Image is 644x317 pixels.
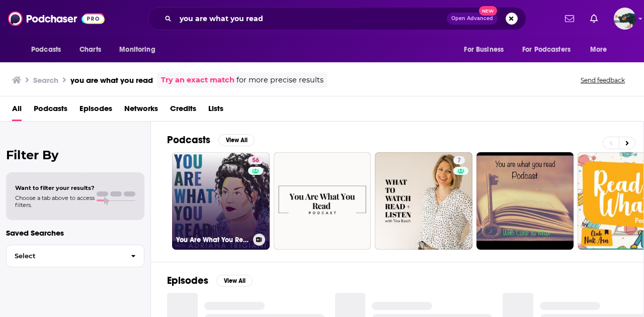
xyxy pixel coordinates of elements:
a: Show notifications dropdown [586,10,602,27]
span: Monitoring [119,43,155,57]
h3: Search [33,75,58,85]
button: View All [216,275,253,287]
a: Podcasts [34,100,67,121]
button: open menu [112,40,168,59]
span: For Podcasters [522,43,571,57]
span: Charts [79,43,101,57]
span: Select [7,253,123,259]
span: Podcasts [31,43,61,57]
img: Podchaser - Follow, Share and Rate Podcasts [8,9,105,28]
a: Credits [170,100,196,121]
h2: Episodes [167,274,208,287]
button: open menu [457,40,516,59]
a: Lists [208,100,223,121]
a: Networks [124,100,158,121]
a: 7 [375,152,472,250]
button: Open AdvancedNew [447,13,498,25]
span: Choose a tab above to access filters. [15,194,95,208]
h3: You Are What You Read [176,236,249,244]
p: Saved Searches [6,228,144,238]
span: More [590,43,607,57]
span: 7 [457,156,461,166]
span: Want to filter your results? [15,184,95,191]
span: Open Advanced [451,16,493,21]
a: Charts [73,40,107,59]
a: PodcastsView All [167,134,255,146]
button: View All [218,134,255,146]
span: Logged in as fsg.publicity [614,8,636,30]
a: 56 [248,156,263,164]
button: open menu [516,40,585,59]
div: Search podcasts, credits, & more... [148,7,526,30]
h2: Podcasts [167,134,210,146]
button: Show profile menu [614,8,636,30]
h2: Filter By [6,148,144,162]
button: open menu [583,40,620,59]
h3: you are what you read [70,75,153,85]
a: Try an exact match [161,74,234,86]
a: 7 [453,156,465,164]
span: for more precise results [236,74,324,86]
span: New [479,6,497,16]
input: Search podcasts, credits, & more... [176,11,447,27]
img: User Profile [614,8,636,30]
a: 56You Are What You Read [172,152,270,250]
a: EpisodesView All [167,274,253,287]
button: Select [6,245,144,267]
a: Episodes [79,100,112,121]
button: Send feedback [578,76,628,84]
a: All [12,100,22,121]
span: 56 [252,156,259,166]
a: Show notifications dropdown [561,10,578,27]
span: For Business [464,43,504,57]
button: open menu [24,40,74,59]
